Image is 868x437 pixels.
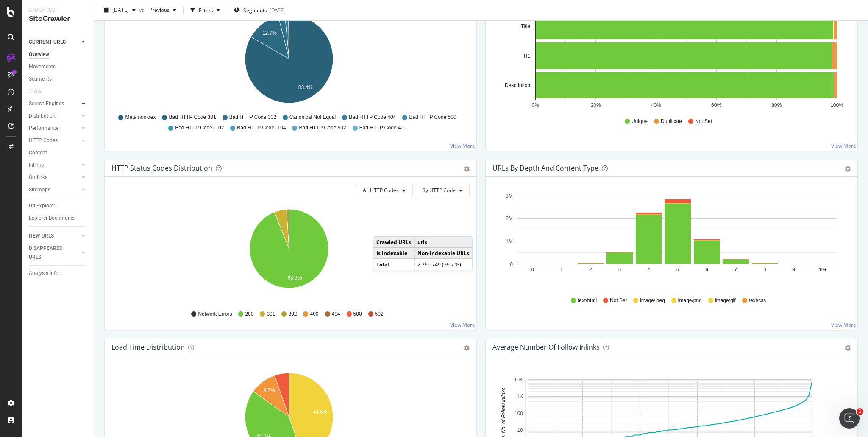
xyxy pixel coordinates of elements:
[198,311,232,318] span: Network Errors
[29,14,87,24] div: SiteCrawler
[29,148,88,157] a: Content
[187,3,223,17] button: Filters
[845,345,851,351] div: gear
[29,75,52,84] div: Segments
[29,136,58,145] div: HTTP Codes
[819,267,827,272] text: 10+
[464,345,470,351] div: gear
[29,124,58,133] div: Performance
[139,6,146,14] span: vs
[521,23,531,29] text: Title
[845,166,851,172] div: gear
[29,87,42,96] div: Visits
[517,393,523,399] text: 1K
[590,267,592,272] text: 2
[29,269,58,278] div: Analysis Info
[375,311,384,318] span: 502
[111,11,467,110] svg: A chart.
[29,99,64,108] div: Search Engines
[262,30,277,36] text: 12.7%
[289,114,336,121] span: Canonical Not Equal
[29,124,79,133] a: Performance
[29,185,50,194] div: Sitemaps
[514,377,523,383] text: 10K
[647,267,650,272] text: 4
[29,185,79,194] a: Sitemaps
[229,114,276,121] span: Bad HTTP Code 302
[111,343,185,351] div: Load Time Distribution
[101,3,139,17] button: [DATE]
[661,118,682,125] span: Duplicate
[492,343,600,351] div: Average Number of Follow Inlinks
[313,409,327,415] text: 44.6%
[373,237,415,248] td: Crawled URLs
[356,184,413,197] button: All HTTP Codes
[29,75,88,84] a: Segments
[29,50,49,59] div: Overview
[349,114,396,121] span: Bad HTTP Code 404
[492,190,848,289] svg: A chart.
[831,321,856,328] a: View More
[711,102,721,108] text: 60%
[492,11,848,110] svg: A chart.
[169,114,216,121] span: Bad HTTP Code 301
[111,164,212,172] div: HTTP Status Codes Distribution
[678,297,702,304] span: image/png
[857,408,863,415] span: 1
[695,118,712,125] span: Not Set
[734,267,737,272] text: 7
[125,114,156,121] span: Meta noindex
[298,84,313,90] text: 83.4%
[839,408,860,429] iframe: Intercom live chat
[245,311,253,318] span: 200
[270,6,285,14] div: [DATE]
[560,267,563,272] text: 1
[422,187,456,194] span: By HTTP Code
[749,297,766,304] span: text/css
[831,142,856,149] a: View More
[199,6,213,14] div: Filters
[29,112,56,120] div: Distribution
[29,161,79,170] a: Inlinks
[112,6,129,14] span: 2025 Aug. 1st
[506,238,513,244] text: 1M
[231,3,288,17] button: Segments[DATE]
[29,202,55,210] div: Url Explorer
[532,102,540,108] text: 0%
[353,311,362,318] span: 500
[29,214,75,223] div: Explorer Bookmarks
[415,184,470,197] button: By HTTP Code
[29,232,79,241] a: NEW URLS
[267,311,275,318] span: 301
[409,114,456,121] span: Bad HTTP Code 500
[414,259,472,270] td: 2,796,749 (39.7 %)
[373,259,415,270] td: Total
[243,6,267,14] span: Segments
[146,6,170,14] span: Previous
[373,248,415,259] td: Is Indexable
[29,232,54,241] div: NEW URLS
[29,112,79,120] a: Distribution
[29,269,88,278] a: Analysis Info
[450,321,475,328] a: View More
[29,38,66,47] div: CURRENT URLS
[363,187,399,194] span: All HTTP Codes
[610,297,627,304] span: Not Set
[492,164,598,172] div: URLs by Depth and Content Type
[29,173,47,182] div: Outlinks
[676,267,679,272] text: 5
[578,297,597,304] span: text/html
[506,216,513,221] text: 2M
[510,261,513,267] text: 0
[640,297,665,304] span: image/jpeg
[464,166,470,172] div: gear
[524,53,531,59] text: H1
[793,267,795,272] text: 9
[450,142,475,149] a: View More
[517,427,523,433] text: 10
[771,102,782,108] text: 80%
[29,244,72,262] div: DISAPPEARED URLS
[146,3,180,17] button: Previous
